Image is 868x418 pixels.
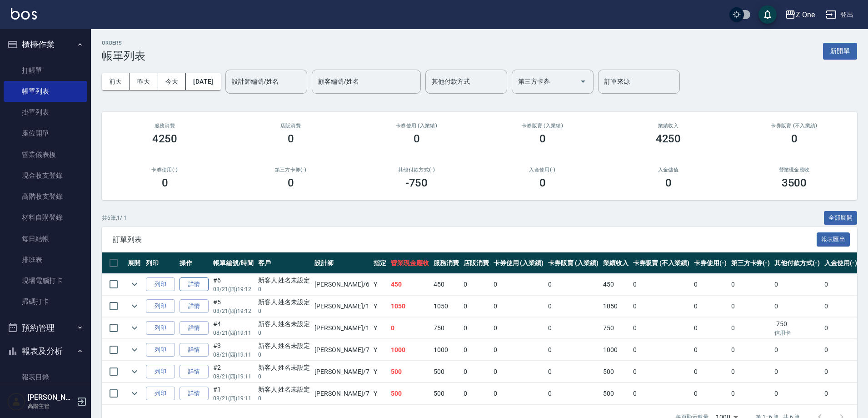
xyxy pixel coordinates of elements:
h3: 3500 [782,176,807,189]
td: 1050 [431,296,461,317]
td: 0 [822,361,859,383]
button: Z One [781,5,818,24]
td: 0 [461,317,491,339]
p: 0 [258,307,310,315]
th: 卡券販賣 (不入業績) [631,252,692,274]
td: #2 [211,361,256,383]
td: [PERSON_NAME] /1 [312,317,371,339]
div: 新客人 姓名未設定 [258,297,310,307]
td: 0 [491,361,546,383]
span: 訂單列表 [113,235,817,244]
a: 詳情 [180,299,209,313]
button: 登出 [822,6,857,23]
td: 0 [772,361,822,383]
a: 每日結帳 [4,228,87,249]
td: 1000 [431,339,461,361]
p: 0 [258,373,310,381]
td: 0 [631,339,692,361]
td: Y [371,361,389,383]
div: 新客人 姓名未設定 [258,385,310,394]
td: 0 [729,274,773,295]
a: 詳情 [180,321,209,335]
td: 0 [491,383,546,404]
h2: 營業現金應收 [742,167,846,173]
a: 詳情 [180,365,209,379]
td: 0 [631,274,692,295]
h2: 入金使用(-) [490,167,594,173]
h3: 0 [539,132,546,145]
td: Y [371,317,389,339]
a: 詳情 [180,387,209,401]
div: 新客人 姓名未設定 [258,319,310,329]
td: 450 [431,274,461,295]
div: 新客人 姓名未設定 [258,363,310,373]
td: 0 [461,383,491,404]
th: 卡券使用 (入業績) [491,252,546,274]
h2: 第三方卡券(-) [239,167,343,173]
a: 座位開單 [4,123,87,144]
th: 卡券使用(-) [692,252,729,274]
td: 0 [822,383,859,404]
td: 500 [431,383,461,404]
p: 08/21 (四) 19:11 [213,394,254,403]
p: 高階主管 [28,402,74,410]
td: [PERSON_NAME] /1 [312,296,371,317]
a: 掃碼打卡 [4,291,87,312]
td: 0 [772,274,822,295]
td: 0 [546,361,601,383]
p: 08/21 (四) 19:12 [213,285,254,293]
img: Logo [11,8,37,20]
th: 服務消費 [431,252,461,274]
a: 詳情 [180,277,209,292]
td: 0 [546,274,601,295]
td: 1050 [389,296,431,317]
td: 0 [461,339,491,361]
td: 0 [631,383,692,404]
td: 1000 [601,339,631,361]
p: 08/21 (四) 19:11 [213,329,254,337]
th: 第三方卡券(-) [729,252,773,274]
a: 報表匯出 [817,235,850,243]
button: 列印 [146,299,175,313]
h3: 4250 [152,132,178,145]
td: 0 [822,339,859,361]
th: 卡券販賣 (入業績) [546,252,601,274]
td: 0 [546,383,601,404]
h2: 卡券販賣 (入業績) [490,123,594,129]
p: 信用卡 [774,329,820,337]
td: -750 [772,317,822,339]
td: 0 [546,339,601,361]
button: 新開單 [823,43,857,60]
a: 掛單列表 [4,102,87,123]
td: #3 [211,339,256,361]
a: 新開單 [823,46,857,55]
button: 列印 [146,277,175,292]
button: Open [576,74,590,89]
th: 展開 [125,252,144,274]
p: 08/21 (四) 19:12 [213,307,254,315]
button: expand row [128,343,141,357]
h3: 0 [539,176,546,189]
td: #1 [211,383,256,404]
td: 0 [822,274,859,295]
div: 新客人 姓名未設定 [258,276,310,285]
h2: 卡券販賣 (不入業績) [742,123,846,129]
button: expand row [128,277,141,291]
a: 現金收支登錄 [4,165,87,186]
h3: 4250 [656,132,681,145]
th: 入金使用(-) [822,252,859,274]
td: 0 [822,317,859,339]
h3: 0 [288,176,294,189]
button: 報表匯出 [817,232,850,247]
td: 0 [692,383,729,404]
td: 0 [491,317,546,339]
td: [PERSON_NAME] /7 [312,361,371,383]
td: 0 [729,317,773,339]
a: 現場電腦打卡 [4,270,87,291]
td: Y [371,339,389,361]
td: 0 [729,296,773,317]
th: 設計師 [312,252,371,274]
td: 0 [772,296,822,317]
th: 客戶 [256,252,313,274]
td: 500 [601,383,631,404]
